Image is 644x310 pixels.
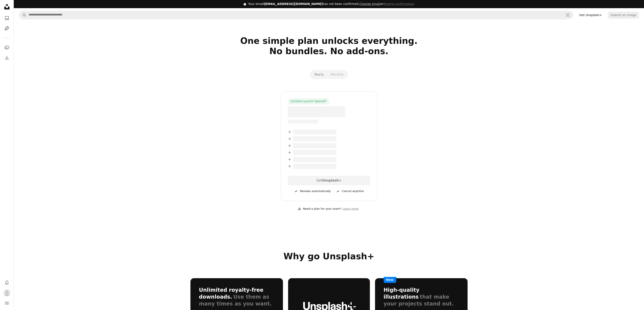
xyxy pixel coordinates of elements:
[288,176,370,185] div: Get
[384,277,396,283] span: New
[563,11,573,19] button: Visual search
[336,189,364,194] div: Cancel anytime
[293,164,336,169] span: – –––– –––– ––– ––– –––– ––––
[294,189,331,194] div: Renews automatically
[383,2,414,6] button: Resend confirmation
[324,99,328,104] a: 1
[19,11,573,19] form: Find visuals sitewide
[293,129,336,134] span: – –––– –––– ––– ––– –––– ––––
[3,24,11,33] a: Illustrations
[341,205,360,212] a: Learn more
[3,299,11,307] button: Menu
[190,36,468,67] h2: One simple plan unlocks everything. No bundles. No add-ons.
[293,157,336,162] span: – –––– –––– ––– ––– –––– ––––
[384,294,454,307] span: that make your projects stand out.
[293,143,336,148] span: – –––– –––– ––– ––– –––– ––––
[311,71,327,78] button: Yearly
[199,287,264,300] h3: Unlimited royalty-free downloads.
[199,294,272,307] span: Use them as many times as you want.
[293,136,336,141] span: – –––– –––– ––– ––– –––– ––––
[3,289,10,296] img: Avatar of user Joana Vilar
[3,14,11,22] a: Photos
[288,106,346,117] span: – –––– ––––.
[3,43,11,52] a: Collections
[3,3,11,12] a: Home — Unsplash
[359,2,414,6] span: or
[298,207,341,211] div: Need a plan for your team?
[384,287,420,300] h3: High-quality illustrations
[577,12,604,18] a: Get Unsplash+
[288,98,329,104] div: Limited Launch Special
[3,53,11,62] a: Download History
[288,120,318,124] span: –– –––– –––– –––– ––
[19,11,26,19] button: Search Unsplash
[3,289,11,297] button: Profile
[248,2,414,6] div: Your email has not been confirmed.
[190,251,468,261] h2: Why go Unsplash+
[325,99,327,102] sup: 1
[3,278,11,287] button: Notifications
[359,2,380,6] a: Change email
[322,179,341,182] strong: Unsplash+
[608,12,639,18] button: Submit an image
[293,150,336,155] span: – –––– –––– ––– ––– –––– ––––
[264,2,323,6] span: [EMAIL_ADDRESS][DOMAIN_NAME]
[327,71,347,78] button: Monthly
